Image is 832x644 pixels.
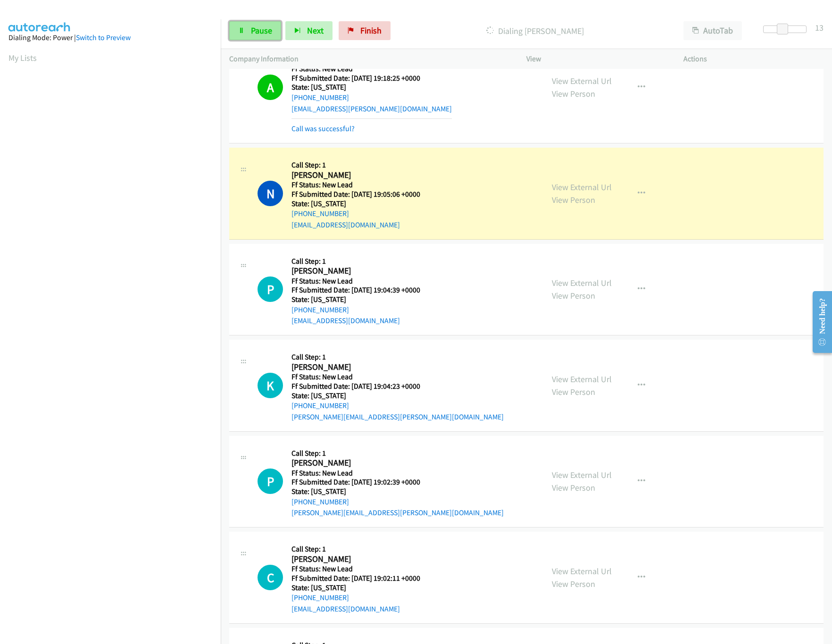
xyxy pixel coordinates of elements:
h2: [PERSON_NAME] [291,170,420,181]
h5: Ff Submitted Date: [DATE] 19:05:06 +0000 [291,190,420,199]
h5: Ff Status: New Lead [291,468,504,478]
h5: Call Step: 1 [291,449,504,458]
h5: State: [US_STATE] [291,583,420,593]
h2: [PERSON_NAME] [291,266,420,276]
p: Actions [683,53,824,65]
a: View Person [552,290,595,301]
a: Pause [229,21,281,40]
div: The call is yet to be attempted [258,276,283,302]
h5: Call Step: 1 [291,257,420,266]
a: View Person [552,482,595,493]
h1: A [258,75,283,100]
a: [PHONE_NUMBER] [291,209,349,218]
a: View Person [552,578,595,589]
h5: Ff Submitted Date: [DATE] 19:04:23 +0000 [291,382,504,391]
h5: Ff Submitted Date: [DATE] 19:18:25 +0000 [291,74,452,83]
h5: Ff Status: New Lead [291,564,420,574]
a: View External Url [552,75,612,86]
h5: Ff Status: New Lead [291,276,420,286]
a: [EMAIL_ADDRESS][DOMAIN_NAME] [291,604,400,613]
h5: Ff Status: New Lead [291,64,452,74]
a: View External Url [552,566,612,577]
h2: [PERSON_NAME] [291,554,420,565]
h5: Ff Submitted Date: [DATE] 19:02:39 +0000 [291,477,504,487]
h1: N [258,181,283,206]
a: [PERSON_NAME][EMAIL_ADDRESS][PERSON_NAME][DOMAIN_NAME] [291,508,504,517]
h5: State: [US_STATE] [291,83,452,92]
a: [PHONE_NUMBER] [291,93,349,102]
a: [EMAIL_ADDRESS][DOMAIN_NAME] [291,316,400,325]
h5: Ff Status: New Lead [291,372,504,382]
a: View External Url [552,374,612,385]
div: 13 [815,21,824,34]
span: Next [307,25,324,36]
a: My Lists [8,52,37,63]
h1: K [258,373,283,398]
p: Company Information [229,53,509,65]
h5: State: [US_STATE] [291,295,420,304]
a: [PHONE_NUMBER] [291,497,349,506]
a: Switch to Preview [76,33,131,42]
h2: [PERSON_NAME] [291,362,504,373]
h5: Ff Submitted Date: [DATE] 19:04:39 +0000 [291,285,420,295]
a: Finish [339,21,391,40]
h1: P [258,276,283,302]
a: View Person [552,194,595,205]
a: [PERSON_NAME][EMAIL_ADDRESS][PERSON_NAME][DOMAIN_NAME] [291,412,504,421]
h5: State: [US_STATE] [291,199,420,209]
a: [PHONE_NUMBER] [291,401,349,410]
div: The call is yet to be attempted [258,373,283,398]
h2: [PERSON_NAME] [291,458,504,468]
h5: State: [US_STATE] [291,487,504,496]
a: View External Url [552,277,612,288]
h5: State: [US_STATE] [291,391,504,401]
p: View [526,53,666,65]
a: View External Url [552,469,612,480]
h1: C [258,565,283,590]
iframe: Dialpad [8,73,221,521]
a: [EMAIL_ADDRESS][PERSON_NAME][DOMAIN_NAME] [291,104,452,113]
h5: Call Step: 1 [291,352,504,362]
a: [PHONE_NUMBER] [291,593,349,602]
h1: P [258,468,283,494]
a: Call was successful? [291,124,355,133]
a: View External Url [552,182,612,192]
h5: Call Step: 1 [291,160,420,170]
div: The call is yet to be attempted [258,468,283,494]
a: View Person [552,88,595,99]
span: Pause [251,25,272,36]
a: [EMAIL_ADDRESS][DOMAIN_NAME] [291,220,400,229]
div: The call is yet to be attempted [258,565,283,590]
iframe: Resource Center [805,284,832,360]
p: Dialing [PERSON_NAME] [403,25,666,37]
button: AutoTab [683,21,742,40]
h5: Ff Status: New Lead [291,180,420,190]
button: Next [285,21,333,40]
span: Finish [360,25,382,36]
a: View Person [552,386,595,397]
h5: Ff Submitted Date: [DATE] 19:02:11 +0000 [291,574,420,583]
h5: Call Step: 1 [291,544,420,554]
div: Dialing Mode: Power | [8,32,212,43]
a: [PHONE_NUMBER] [291,305,349,314]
